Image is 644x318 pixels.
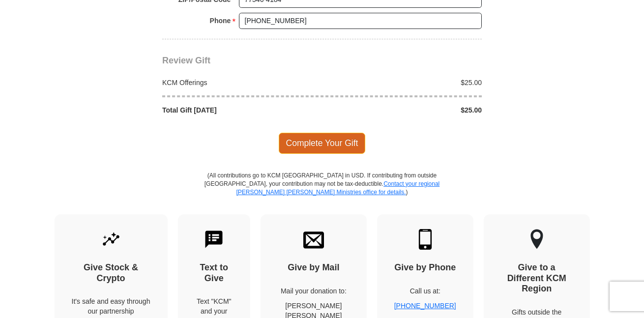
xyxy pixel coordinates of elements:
img: mobile.svg [415,229,436,250]
span: Complete Your Gift [279,133,366,153]
div: $25.00 [322,78,487,87]
h4: Give to a Different KCM Region [501,262,573,294]
h4: Give by Phone [394,262,456,273]
h4: Give Stock & Crypto [72,262,150,284]
div: Total Gift [DATE] [157,105,322,115]
p: Mail your donation to: [278,286,350,296]
p: (All contributions go to KCM [GEOGRAPHIC_DATA] in USD. If contributing from outside [GEOGRAPHIC_D... [204,172,440,214]
strong: Phone [210,14,231,28]
img: envelope.svg [303,229,324,250]
h4: Give by Mail [278,262,350,273]
a: Contact your regional [PERSON_NAME] [PERSON_NAME] Ministries office for details. [236,180,439,196]
p: Call us at: [394,286,456,296]
span: Review Gift [162,56,210,65]
img: give-by-stock.svg [101,229,121,250]
a: [PHONE_NUMBER] [394,302,456,310]
h4: Text to Give [195,262,234,284]
div: $25.00 [322,105,487,115]
div: KCM Offerings [157,78,322,87]
img: other-region [530,229,544,250]
img: text-to-give.svg [204,229,224,250]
